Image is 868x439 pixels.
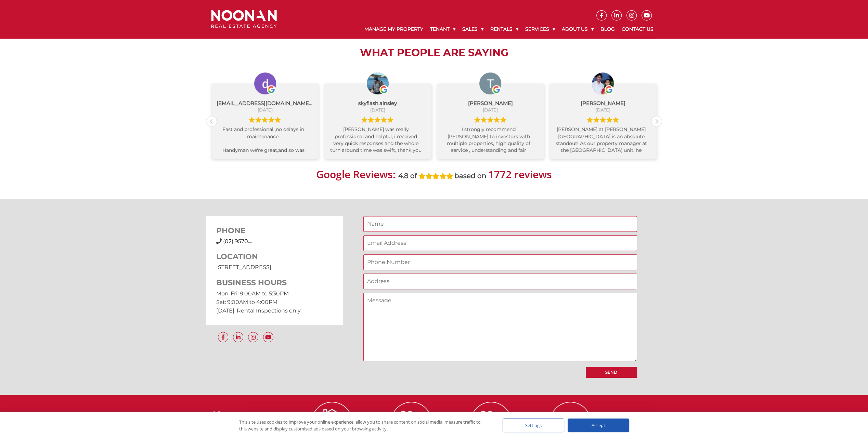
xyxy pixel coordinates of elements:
[479,72,501,94] img: Tony Zoghbi profile picture
[255,117,261,123] img: Google
[487,21,522,38] a: Rentals
[363,216,637,232] input: Name
[442,107,539,113] div: [DATE]
[367,72,389,94] img: skyflash.ainsley profile picture
[387,117,393,123] img: Google
[329,99,426,107] div: skyflash.ainsley
[593,117,599,123] img: Google
[618,21,657,38] a: Contact Us
[361,21,427,38] a: Manage My Property
[481,117,487,123] img: Google
[254,72,276,94] img: dbaddour2@bigpond.com baddour1 profile picture
[368,117,374,123] img: Google
[427,21,459,38] a: Tenant
[329,126,426,154] div: [PERSON_NAME] was really professional and helpful, i received very quick responses and the whole ...
[454,172,487,180] strong: based on
[363,235,637,251] input: Email Address
[555,126,651,154] div: [PERSON_NAME] at [PERSON_NAME][GEOGRAPHIC_DATA] is an absolute standout! As our property manager ...
[363,216,637,377] form: Contact form
[268,117,274,123] img: Google
[600,117,606,123] img: Google
[568,418,629,432] div: Accept
[216,252,333,261] h3: LOCATION
[605,85,613,94] img: Google
[211,10,277,28] img: Noonan Real Estate Agency
[329,107,426,113] div: [DATE]
[442,126,539,154] div: I strongly recommend [PERSON_NAME] to investors with multiple properties, high quality of service...
[587,117,593,123] img: Google
[363,274,637,289] input: Address
[503,418,564,432] div: Settings
[500,117,506,123] img: Google
[216,298,333,306] p: Sat: 9:00AM to 4:00PM
[361,117,367,123] img: Google
[597,21,618,38] a: Blog
[267,85,276,94] img: Google
[558,21,597,38] a: About Us
[206,46,662,59] h2: What People are Saying
[239,418,489,432] div: This site uses cookies to improve your online experience, allow you to share content on social me...
[379,85,388,94] img: Google
[275,117,281,123] img: Google
[216,263,333,271] p: [STREET_ADDRESS]
[522,21,558,38] a: Services
[592,72,614,94] img: Ranjan Chatterjee profile picture
[459,21,487,38] a: Sales
[374,117,380,123] img: Google
[206,116,217,127] div: Previous review
[494,117,500,123] img: Google
[398,172,417,180] strong: 4.8 of
[487,117,493,123] img: Google
[606,117,612,123] img: Google
[223,238,252,244] a: Click to reveal phone number
[216,289,333,298] p: Mon-Fri: 9:00AM to 5:30PM
[442,99,539,107] div: [PERSON_NAME]
[492,85,501,94] img: Google
[613,117,619,123] img: Google
[216,306,333,315] p: [DATE]: Rental Inspections only
[262,117,268,123] img: Google
[474,117,480,123] img: Google
[363,254,637,270] input: Phone Number
[381,117,387,123] img: Google
[651,116,662,127] div: Next review
[249,117,255,123] img: Google
[316,167,396,181] strong: Google Reviews:
[216,226,333,235] h3: PHONE
[488,167,552,181] strong: 1772 reviews
[216,278,333,287] h3: BUSINESS HOURS
[223,238,252,244] span: (02) 9570....
[555,99,651,107] div: [PERSON_NAME]
[217,107,313,113] div: [DATE]
[555,107,651,113] div: [DATE]
[586,367,637,378] input: Send
[217,126,313,154] div: Fast and professional ,no delays in maintenance. Handyman we're great,and so was Faith ,who facil...
[217,99,313,107] div: [EMAIL_ADDRESS][DOMAIN_NAME] baddour1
